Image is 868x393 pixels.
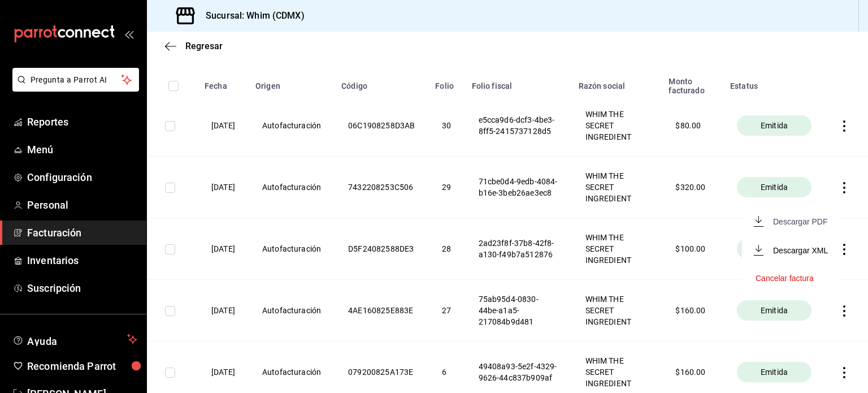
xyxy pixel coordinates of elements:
button: Cancelar factura [756,274,814,283]
button: Descargar XML [756,245,828,256]
div: Descargar XML [773,246,828,255]
button: Descargar PDF [756,216,827,227]
div: Descargar PDF [773,217,827,226]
